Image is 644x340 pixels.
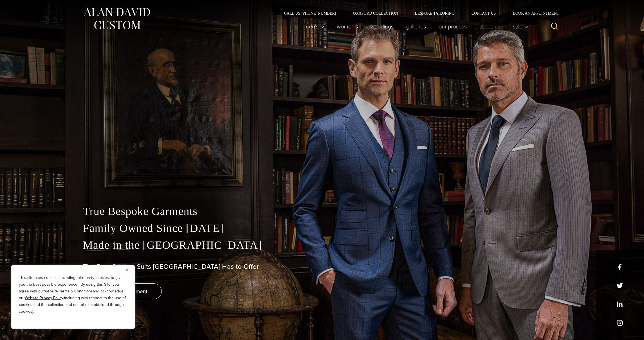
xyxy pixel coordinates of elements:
[330,21,364,32] a: Women’s
[83,263,561,271] h1: The Best Custom Suits [GEOGRAPHIC_DATA] Has to Offer
[276,11,345,15] a: Call Us [PHONE_NUMBER]
[25,295,63,301] a: Website Privacy Policy
[126,267,133,273] button: Close
[473,21,506,32] a: About Us
[504,11,561,15] a: Book an Appointment
[344,11,406,15] a: Oxxford Collection
[276,11,561,15] nav: Secondary Navigation
[298,21,531,32] nav: Primary Navigation
[406,11,463,15] a: Bespoke Tailoring
[548,20,561,33] button: View Search Form
[617,320,623,326] a: instagram
[432,21,473,32] a: Our Process
[617,283,623,289] a: x/twitter
[83,203,561,254] p: True Bespoke Garments Family Owned Since [DATE] Made in the [GEOGRAPHIC_DATA]
[83,6,151,31] img: Alan David Custom
[19,274,127,315] p: This site uses cookies, including third party cookies, to give you the best possible experience. ...
[617,301,623,307] a: linkedin
[44,288,93,294] a: Website Terms & Conditions
[126,269,128,271] img: Close
[304,24,324,29] span: Men’s
[617,264,623,270] a: facebook
[364,21,400,32] a: weddings
[400,21,432,32] a: Galleries
[513,24,528,29] span: Sale
[463,11,504,15] a: Contact Us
